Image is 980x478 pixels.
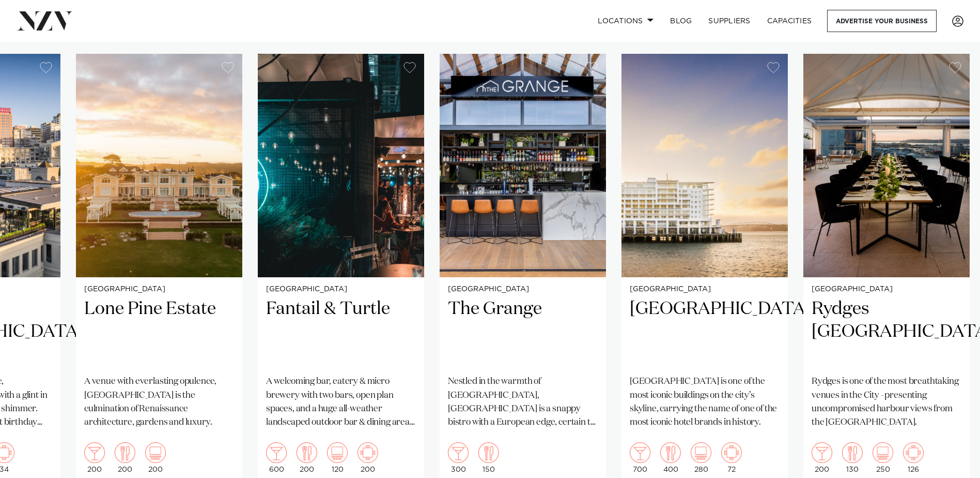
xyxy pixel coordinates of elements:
[115,442,135,463] img: dining.png
[812,442,832,473] div: 200
[630,375,780,429] p: [GEOGRAPHIC_DATA] is one of the most iconic buildings on the city’s skyline, carrying the name of...
[630,442,650,463] img: cocktail.png
[630,297,780,367] h2: [GEOGRAPHIC_DATA]
[630,442,650,473] div: 700
[17,11,73,30] img: nzv-logo.png
[691,442,711,463] img: theatre.png
[297,442,317,473] div: 200
[721,442,742,473] div: 72
[327,442,348,463] img: theatre.png
[700,10,758,32] a: SUPPLIERS
[266,375,416,429] p: A welcoming bar, eatery & micro brewery with two bars, open plan spaces, and a huge all-weather l...
[478,442,499,463] img: dining.png
[84,442,105,473] div: 200
[266,297,416,367] h2: Fantail & Turtle
[660,442,681,463] img: dining.png
[691,442,711,473] div: 280
[478,442,499,473] div: 150
[448,286,598,293] small: [GEOGRAPHIC_DATA]
[145,442,166,473] div: 200
[662,10,700,32] a: BLOG
[115,442,135,473] div: 200
[721,442,742,463] img: meeting.png
[266,442,287,473] div: 600
[903,442,924,463] img: meeting.png
[812,286,961,293] small: [GEOGRAPHIC_DATA]
[873,442,893,473] div: 250
[842,442,863,463] img: dining.png
[84,375,234,429] p: A venue with everlasting opulence, [GEOGRAPHIC_DATA] is the culmination of Renaissance architectu...
[145,442,166,463] img: theatre.png
[266,442,287,463] img: cocktail.png
[84,442,105,463] img: cocktail.png
[660,442,681,473] div: 400
[266,286,416,293] small: [GEOGRAPHIC_DATA]
[448,442,469,473] div: 300
[84,297,234,367] h2: Lone Pine Estate
[842,442,863,473] div: 130
[448,297,598,367] h2: The Grange
[812,297,961,367] h2: Rydges [GEOGRAPHIC_DATA]
[903,442,924,473] div: 126
[448,375,598,429] p: Nestled in the warmth of [GEOGRAPHIC_DATA], [GEOGRAPHIC_DATA] is a snappy bistro with a European ...
[589,10,662,32] a: Locations
[812,442,832,463] img: cocktail.png
[873,442,893,463] img: theatre.png
[630,286,780,293] small: [GEOGRAPHIC_DATA]
[827,10,937,32] a: Advertise your business
[812,375,961,429] p: Rydges is one of the most breathtaking venues in the City - presenting uncompromised harbour view...
[448,442,469,463] img: cocktail.png
[357,442,378,463] img: meeting.png
[759,10,820,32] a: Capacities
[84,286,234,293] small: [GEOGRAPHIC_DATA]
[297,442,317,463] img: dining.png
[357,442,378,473] div: 200
[327,442,348,473] div: 120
